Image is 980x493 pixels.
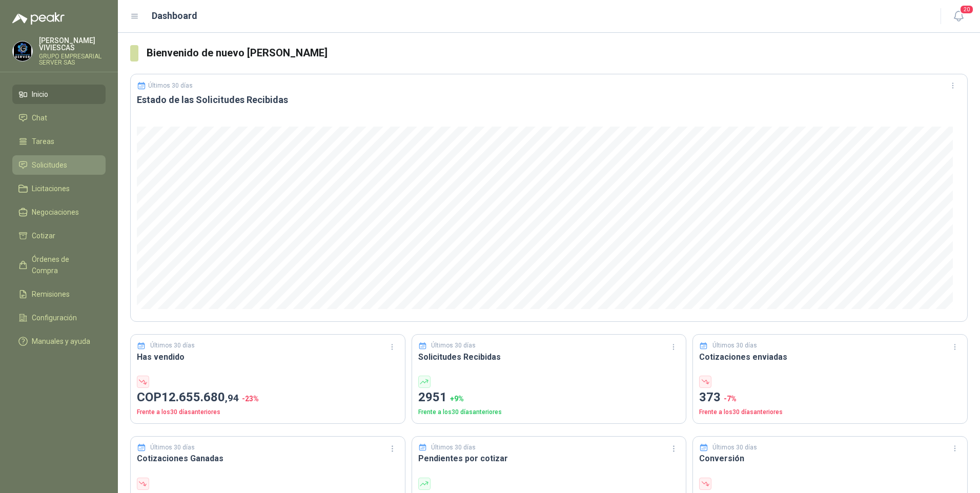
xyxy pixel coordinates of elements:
[418,452,680,465] h3: Pendientes por cotizar
[699,452,961,465] h3: Conversión
[949,7,968,26] button: 20
[13,42,32,61] img: Company Logo
[137,407,399,417] p: Frente a los 30 días anteriores
[32,112,47,124] span: Chat
[137,351,399,363] h3: Has vendido
[431,443,476,453] p: Últimos 30 días
[450,395,464,403] span: + 9 %
[699,351,961,363] h3: Cotizaciones enviadas
[699,407,961,417] p: Frente a los 30 días anteriores
[418,351,680,363] h3: Solicitudes Recibidas
[148,82,193,89] p: Últimos 30 días
[137,452,399,465] h3: Cotizaciones Ganadas
[12,202,106,222] a: Negociaciones
[32,312,77,323] span: Configuración
[39,53,106,66] p: GRUPO EMPRESARIAL SERVER SAS
[12,132,106,151] a: Tareas
[32,207,79,218] span: Negociaciones
[137,388,399,407] p: COP
[724,395,737,403] span: -7 %
[32,254,96,276] span: Órdenes de Compra
[418,388,680,407] p: 2951
[32,136,54,147] span: Tareas
[431,341,476,351] p: Últimos 30 días
[161,390,239,404] span: 12.655.680
[699,388,961,407] p: 373
[959,5,974,14] span: 20
[712,341,757,351] p: Últimos 30 días
[39,37,106,51] p: [PERSON_NAME] VIVIESCAS
[712,443,757,453] p: Últimos 30 días
[225,392,239,404] span: ,94
[418,407,680,417] p: Frente a los 30 días anteriores
[242,395,259,403] span: -23 %
[12,308,106,327] a: Configuración
[32,159,67,171] span: Solicitudes
[12,12,65,25] img: Logo peakr
[137,94,961,106] h3: Estado de las Solicitudes Recibidas
[32,289,70,300] span: Remisiones
[32,336,90,347] span: Manuales y ayuda
[12,250,106,280] a: Órdenes de Compra
[12,332,106,351] a: Manuales y ayuda
[12,108,106,128] a: Chat
[32,89,48,100] span: Inicio
[150,443,195,453] p: Últimos 30 días
[152,9,197,23] h1: Dashboard
[32,230,55,241] span: Cotizar
[32,183,70,194] span: Licitaciones
[150,341,195,351] p: Últimos 30 días
[12,284,106,304] a: Remisiones
[12,85,106,104] a: Inicio
[147,45,968,61] h3: Bienvenido de nuevo [PERSON_NAME]
[12,179,106,198] a: Licitaciones
[12,155,106,175] a: Solicitudes
[12,226,106,245] a: Cotizar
